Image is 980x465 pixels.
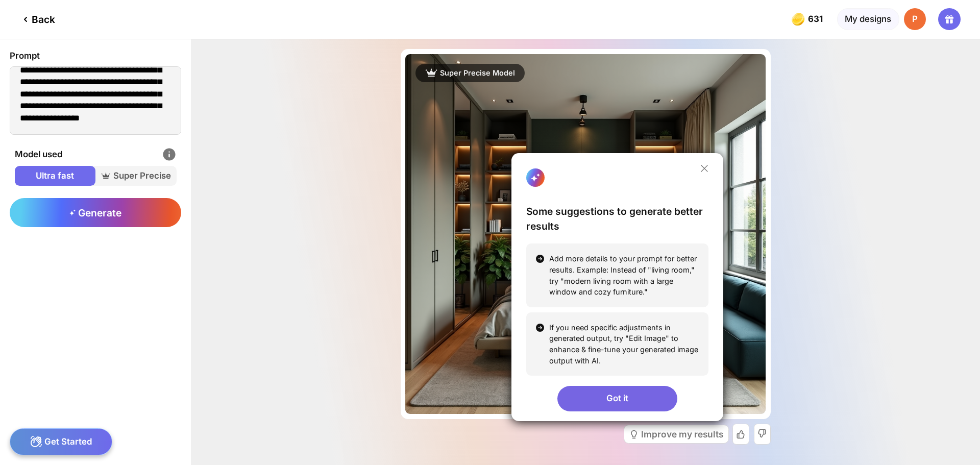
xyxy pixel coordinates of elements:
[19,13,55,26] div: Back
[904,8,926,30] div: P
[641,430,723,438] div: Improve my results
[95,169,176,182] span: Super Precise
[837,8,899,30] div: My designs
[526,194,709,243] div: Some suggestions to generate better results
[10,49,181,62] div: Prompt
[557,386,677,411] div: Got it
[415,64,525,82] div: Super Precise Model
[10,428,112,455] div: Get Started
[15,169,95,182] span: Ultra fast
[549,322,699,366] div: If you need specific adjustments in generated output, try "Edit Image" to enhance & fine-tune you...
[549,253,699,297] div: Add more details to your prompt for better results. Example: Instead of "living room," try "moder...
[69,207,121,219] span: Generate
[808,14,825,24] span: 631
[15,147,177,162] div: Model used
